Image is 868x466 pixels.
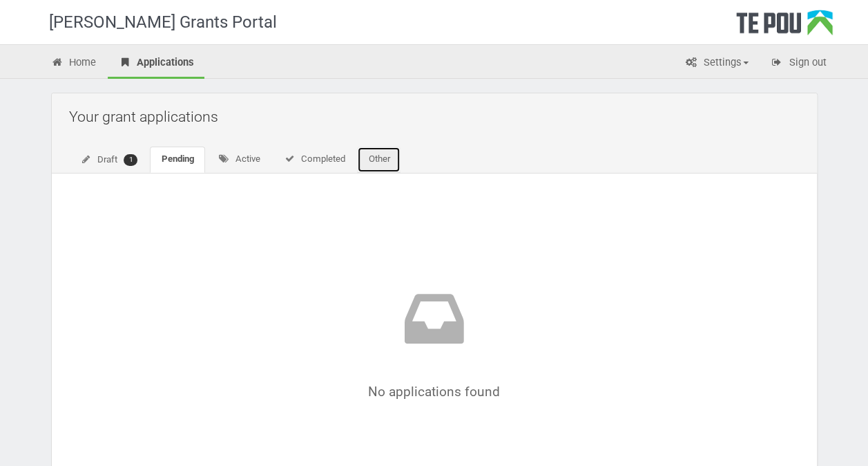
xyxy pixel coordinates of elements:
a: Other [357,147,401,173]
span: 1 [124,154,137,166]
a: Sign out [760,48,837,79]
a: Completed [272,147,356,173]
div: Te Pou Logo [736,10,833,44]
a: Active [206,147,271,173]
a: Draft [69,147,149,174]
a: Pending [150,147,205,173]
a: Home [41,48,107,79]
a: Settings [675,48,759,79]
div: No applications found [110,284,758,399]
h2: Your grant applications [69,100,807,133]
a: Applications [108,48,204,79]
